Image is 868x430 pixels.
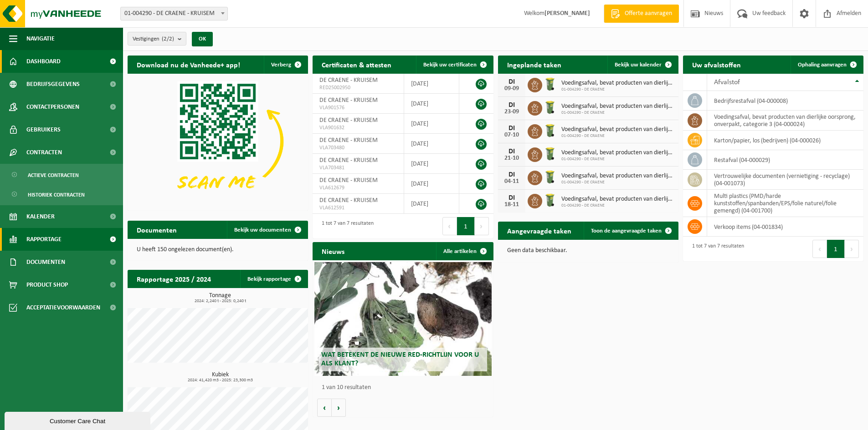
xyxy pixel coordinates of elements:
span: Bekijk uw certificaten [423,62,477,68]
p: 1 van 10 resultaten [322,384,488,391]
span: 01-004290 - DE CRAENE - KRUISEM [120,7,228,20]
button: Vorige [317,399,332,417]
span: 01-004290 - DE CRAENE [561,110,674,116]
span: VLA901632 [319,124,396,132]
img: WB-0140-HPE-GN-50 [542,146,558,162]
span: Bedrijfsgegevens [26,73,80,96]
span: Contracten [26,141,62,164]
td: verkoop items (04-001834) [707,217,863,237]
p: Geen data beschikbaar. [507,248,669,254]
span: 01-004290 - DE CRAENE [561,180,674,185]
a: Bekijk uw certificaten [416,56,493,74]
span: 01-004290 - DE CRAENE [561,87,674,92]
a: Historiek contracten [2,186,121,203]
span: Product Shop [26,273,68,296]
a: Bekijk rapportage [240,270,307,288]
td: karton/papier, los (bedrijven) (04-000026) [707,131,863,150]
a: Toon de aangevraagde taken [584,222,678,240]
td: vertrouwelijke documenten (vernietiging - recyclage) (04-001073) [707,170,863,190]
button: Vestigingen(2/2) [128,32,186,46]
img: WB-0140-HPE-GN-50 [542,169,558,185]
span: 2024: 41,420 m3 - 2025: 23,300 m3 [132,378,308,383]
h2: Ingeplande taken [498,56,570,73]
span: VLA703480 [319,144,396,152]
span: Voedingsafval, bevat producten van dierlijke oorsprong, onverpakt, categorie 3 [561,172,674,180]
span: DE CRAENE - KRUISEM [319,177,378,184]
button: Next [845,240,859,258]
span: Voedingsafval, bevat producten van dierlijke oorsprong, onverpakt, categorie 3 [561,196,674,203]
span: Acceptatievoorwaarden [26,296,100,319]
span: Toon de aangevraagde taken [591,228,662,234]
span: DE CRAENE - KRUISEM [319,137,378,144]
h2: Nieuws [313,242,354,260]
span: 01-004290 - DE CRAENE [561,203,674,208]
td: [DATE] [404,154,460,174]
img: Download de VHEPlus App [128,74,308,209]
button: Next [475,217,489,235]
td: multi plastics (PMD/harde kunststoffen/spanbanden/EPS/folie naturel/folie gemengd) (04-001700) [707,190,863,217]
span: VLA703481 [319,164,396,172]
span: RED25002950 [319,84,396,91]
span: Afvalstof [714,79,740,86]
div: 09-09 [503,86,521,92]
td: [DATE] [404,114,460,134]
td: [DATE] [404,94,460,114]
button: OK [192,32,213,46]
div: 1 tot 7 van 7 resultaten [688,239,744,259]
span: DE CRAENE - KRUISEM [319,77,378,84]
span: 01-004290 - DE CRAENE [561,133,674,139]
div: 07-10 [503,132,521,138]
a: Bekijk uw kalender [607,56,678,74]
div: DI [503,78,521,86]
img: WB-0140-HPE-GN-50 [542,192,558,208]
h2: Download nu de Vanheede+ app! [128,56,249,73]
span: Verberg [271,62,291,68]
a: Offerte aanvragen [604,5,679,23]
td: restafval (04-000029) [707,150,863,170]
span: VLA612679 [319,184,396,192]
td: [DATE] [404,174,460,194]
button: Previous [442,217,457,235]
span: Bekijk uw kalender [615,62,662,68]
div: 04-11 [503,178,521,185]
strong: [PERSON_NAME] [544,10,590,17]
span: Dashboard [26,50,61,73]
td: [DATE] [404,74,460,94]
img: WB-0140-HPE-GN-50 [542,123,558,138]
span: Vestigingen [133,32,174,46]
span: Bekijk uw documenten [234,227,291,233]
span: DE CRAENE - KRUISEM [319,117,378,124]
span: Voedingsafval, bevat producten van dierlijke oorsprong, onverpakt, categorie 3 [561,80,674,87]
iframe: chat widget [5,410,152,430]
span: 01-004290 - DE CRAENE - KRUISEM [121,7,227,20]
span: Voedingsafval, bevat producten van dierlijke oorsprong, onverpakt, categorie 3 [561,149,674,157]
img: WB-0140-HPE-GN-50 [542,100,558,115]
td: bedrijfsrestafval (04-000008) [707,91,863,111]
span: Rapportage [26,228,62,251]
span: DE CRAENE - KRUISEM [319,157,378,164]
span: 01-004290 - DE CRAENE [561,157,674,162]
span: 2024: 2,240 t - 2025: 0,240 t [132,299,308,304]
button: 1 [827,240,845,258]
span: Voedingsafval, bevat producten van dierlijke oorsprong, onverpakt, categorie 3 [561,103,674,110]
span: Kalender [26,205,55,228]
span: Voedingsafval, bevat producten van dierlijke oorsprong, onverpakt, categorie 3 [561,126,674,133]
div: DI [503,125,521,132]
span: Navigatie [26,27,55,50]
h3: Tonnage [132,293,308,304]
span: Contactpersonen [26,96,79,118]
div: DI [503,148,521,155]
span: VLA612591 [319,204,396,212]
span: VLA901576 [319,104,396,111]
button: 1 [457,217,475,235]
td: [DATE] [404,134,460,154]
h3: Kubiek [132,372,308,383]
div: 21-10 [503,155,521,162]
button: Previous [812,240,827,258]
h2: Certificaten & attesten [313,56,401,73]
button: Volgende [332,399,346,417]
span: DE CRAENE - KRUISEM [319,97,378,104]
button: Verberg [264,56,307,74]
span: Documenten [26,251,65,273]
